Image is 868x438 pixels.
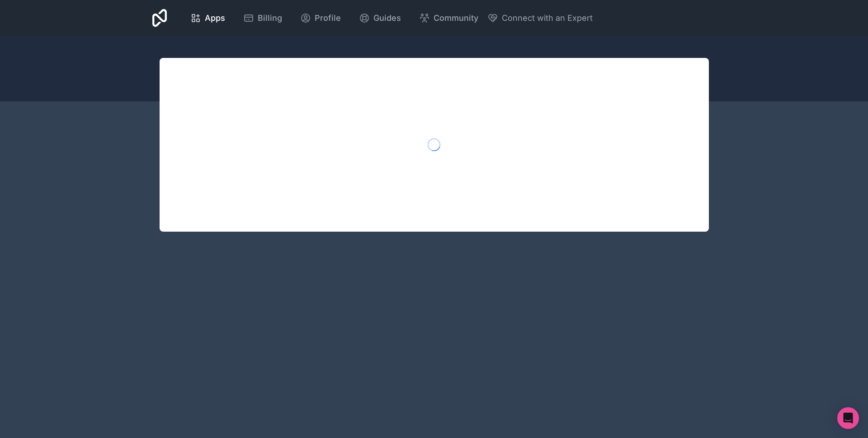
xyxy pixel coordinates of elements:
span: Billing [258,12,282,24]
button: Connect with an Expert [487,12,593,24]
div: Open Intercom Messenger [837,407,859,429]
span: Connect with an Expert [502,12,593,24]
a: Guides [352,8,408,28]
span: Apps [205,12,225,24]
a: Apps [183,8,232,28]
a: Profile [293,8,348,28]
a: Community [412,8,486,28]
span: Profile [315,12,341,24]
span: Guides [373,12,401,24]
span: Community [434,12,478,24]
a: Billing [236,8,289,28]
